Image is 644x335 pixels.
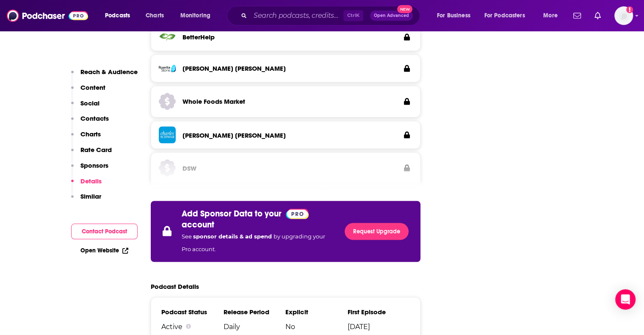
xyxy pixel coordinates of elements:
p: Reach & Audience [80,68,138,76]
button: open menu [479,9,537,22]
h3: Whole Foods Market [182,97,245,105]
h3: Explicit [285,307,348,316]
h3: Podcast Status [161,307,224,316]
span: For Podcasters [484,10,525,22]
img: User Profile [614,6,633,25]
button: open menu [174,9,221,22]
button: open menu [537,9,568,22]
span: New [397,5,412,13]
h3: First Episode [348,307,410,316]
p: Details [80,177,102,185]
span: Ctrl K [343,10,363,21]
span: Logged in as mfurr [614,6,633,25]
a: Pro website [286,208,309,219]
p: Content [80,83,105,91]
button: Open AdvancedNew [370,11,413,21]
h3: Release Period [223,307,285,316]
p: Rate Card [80,146,112,154]
a: Charts [140,9,169,22]
a: Show notifications dropdown [591,8,604,23]
button: Contact Podcast [71,224,138,239]
span: Open Advanced [374,14,409,18]
div: Open Intercom Messenger [615,289,636,310]
img: Rosetta Stone logo [159,60,176,77]
p: account [182,219,214,230]
div: Active [161,322,224,330]
h3: [PERSON_NAME] [PERSON_NAME] [182,64,286,72]
button: Charts [71,130,101,146]
img: BetterHelp logo [159,28,176,45]
button: Details [71,177,102,193]
button: open menu [99,9,141,22]
button: Social [71,99,100,115]
h2: Podcast Details [151,282,199,290]
span: More [543,10,558,22]
button: Content [71,83,105,99]
p: Add Sponsor Data to your [182,208,282,219]
span: Charts [146,10,164,22]
img: Podchaser - Follow, Share and Rate Podcasts [7,8,88,24]
svg: Add a profile image [626,6,633,13]
span: Podcasts [105,10,130,22]
h3: BetterHelp [182,33,215,41]
button: Contacts [71,114,109,130]
p: See by upgrading your Pro account. [182,230,335,255]
span: [DATE] [348,322,410,330]
a: Show notifications dropdown [570,8,584,23]
h3: [PERSON_NAME] [PERSON_NAME] [182,131,286,139]
div: Search podcasts, credits, & more... [235,6,428,25]
button: Rate Card [71,146,112,161]
span: No [285,322,348,330]
button: Similar [71,192,101,208]
p: Similar [80,192,101,200]
a: Request Upgrade [345,223,409,240]
p: Contacts [80,114,109,122]
button: Reach & Audience [71,68,138,83]
input: Search podcasts, credits, & more... [250,9,343,22]
span: Daily [223,322,285,330]
p: Charts [80,130,101,138]
button: Show profile menu [614,6,633,25]
button: Sponsors [71,161,108,177]
span: sponsor details & ad spend [193,233,274,239]
button: open menu [431,9,481,22]
p: Sponsors [80,161,108,169]
img: Podchaser Pro [286,208,309,219]
p: Social [80,99,100,107]
a: Open Website [80,247,128,254]
span: Monitoring [180,10,210,22]
img: Charles Schwab logo [159,126,176,143]
span: For Business [437,10,470,22]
